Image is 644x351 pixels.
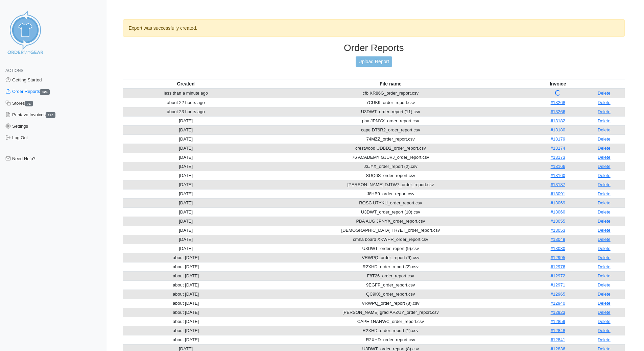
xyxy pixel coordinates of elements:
[249,125,532,134] td: cape DT6R2_order_report.csv
[551,273,565,278] a: #12972
[25,101,33,106] span: 71
[249,335,532,344] td: R2XHD_order_report.csv
[551,109,565,114] a: #13266
[249,290,532,299] td: QC9K6_order_report.csv
[598,182,611,187] a: Delete
[598,173,611,178] a: Delete
[123,144,249,153] td: [DATE]
[249,180,532,189] td: [PERSON_NAME] DJTW7_order_report.csv
[598,246,611,251] a: Delete
[249,207,532,217] td: U3DWT_order_report (10).csv
[123,125,249,134] td: [DATE]
[551,155,565,160] a: #13173
[598,164,611,169] a: Delete
[551,282,565,287] a: #12971
[249,217,532,226] td: PBA AUG JPNYX_order_report.csv
[551,118,565,123] a: #13182
[551,264,565,269] a: #12976
[46,112,55,118] span: 120
[598,337,611,342] a: Delete
[249,89,532,98] td: cfb KR86G_order_report.csv
[598,118,611,123] a: Delete
[598,109,611,114] a: Delete
[123,253,249,262] td: about [DATE]
[123,299,249,308] td: about [DATE]
[249,262,532,271] td: R2XHD_order_report (2).csv
[123,217,249,226] td: [DATE]
[551,127,565,132] a: #13180
[249,326,532,335] td: R2XHD_order_report (1).csv
[598,237,611,242] a: Delete
[123,317,249,326] td: about [DATE]
[551,182,565,187] a: #13137
[532,79,583,89] th: Invoice
[598,319,611,324] a: Delete
[551,100,565,105] a: #13268
[249,235,532,244] td: cmha board XKWHR_order_report.csv
[123,19,625,37] div: Export was successfully created.
[551,146,565,151] a: #13174
[123,189,249,198] td: [DATE]
[123,262,249,271] td: about [DATE]
[249,280,532,290] td: 9EGFP_order_report.csv
[123,207,249,217] td: [DATE]
[123,280,249,290] td: about [DATE]
[249,162,532,171] td: J3JYX_order_report (2).csv
[598,328,611,333] a: Delete
[551,246,565,251] a: #13030
[598,191,611,196] a: Delete
[123,326,249,335] td: about [DATE]
[598,155,611,160] a: Delete
[249,299,532,308] td: VRWPQ_order_report (8).csv
[551,319,565,324] a: #12859
[598,228,611,233] a: Delete
[249,116,532,125] td: pba JPNYX_order_report.csv
[123,335,249,344] td: about [DATE]
[123,42,625,54] h3: Order Reports
[551,292,565,297] a: #12965
[123,116,249,125] td: [DATE]
[123,271,249,280] td: about [DATE]
[249,134,532,144] td: 74MZZ_order_report.csv
[123,98,249,107] td: about 22 hours ago
[123,180,249,189] td: [DATE]
[249,198,532,207] td: ROSC U7YKU_order_report.csv
[123,308,249,317] td: about [DATE]
[598,301,611,306] a: Delete
[598,200,611,205] a: Delete
[123,171,249,180] td: [DATE]
[551,237,565,242] a: #13049
[551,301,565,306] a: #12940
[551,209,565,215] a: #13060
[123,198,249,207] td: [DATE]
[598,264,611,269] a: Delete
[356,56,392,67] a: Upload Report
[598,255,611,260] a: Delete
[551,255,565,260] a: #12995
[551,228,565,233] a: #13053
[123,226,249,235] td: [DATE]
[551,164,565,169] a: #13166
[123,162,249,171] td: [DATE]
[123,235,249,244] td: [DATE]
[598,273,611,278] a: Delete
[123,79,249,89] th: Created
[249,171,532,180] td: SUQ6S_order_report.csv
[5,68,23,73] span: Actions
[249,244,532,253] td: U3DWT_order_report (9).csv
[598,292,611,297] a: Delete
[598,100,611,105] a: Delete
[249,98,532,107] td: 7CUK9_order_report.csv
[123,244,249,253] td: [DATE]
[249,153,532,162] td: 76 ACADEMY GJUVJ_order_report.csv
[551,328,565,333] a: #12848
[598,219,611,224] a: Delete
[249,226,532,235] td: [DEMOGRAPHIC_DATA] TR7ET_order_report.csv
[249,271,532,280] td: F8T26_order_report.csv
[123,134,249,144] td: [DATE]
[249,317,532,326] td: CAPE 1NANWC_order_report.csv
[598,136,611,142] a: Delete
[249,144,532,153] td: crestwood UDBD2_order_report.csv
[551,310,565,315] a: #12923
[598,310,611,315] a: Delete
